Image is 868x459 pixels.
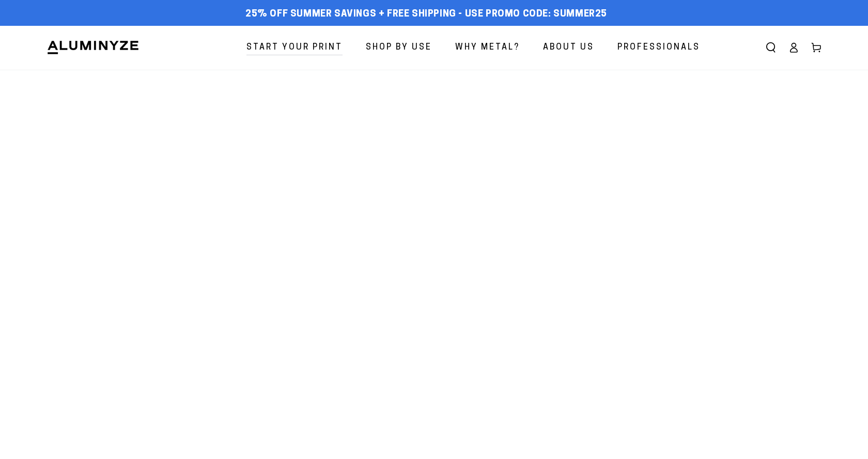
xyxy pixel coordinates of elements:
span: Why Metal? [455,40,520,55]
span: Start Your Print [246,40,343,55]
a: Why Metal? [447,34,528,61]
span: Shop By Use [366,40,432,55]
a: Shop By Use [358,34,440,61]
summary: Search our site [760,36,782,59]
span: About Us [543,40,594,55]
a: About Us [535,34,602,61]
a: Start Your Print [239,34,350,61]
a: Professionals [610,34,708,61]
span: 25% off Summer Savings + Free Shipping - Use Promo Code: SUMMER25 [245,9,607,20]
img: Aluminyze [47,40,139,55]
span: Professionals [617,40,700,55]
